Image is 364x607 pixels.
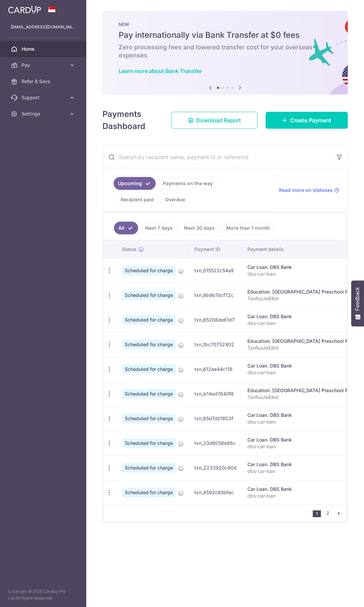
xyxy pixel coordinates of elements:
[141,222,177,234] a: Next 7 days
[247,295,361,302] p: TanRuiJieElliot
[355,287,361,311] span: Feedback
[11,24,75,30] p: [EMAIL_ADDRESS][DOMAIN_NAME]
[247,436,361,443] div: Car Loan. DBS Bank
[247,369,361,376] p: dbs-car-loan
[122,340,176,349] span: Scheduled for charge
[102,108,159,132] h4: Payments Dashboard
[122,246,136,253] span: Status
[247,387,361,394] div: Education. [GEOGRAPHIC_DATA] Preschool Pte Ltd
[172,112,257,129] a: Download Report
[161,193,189,206] a: Overdue
[247,271,361,277] p: dbs-car-loan
[247,419,361,425] p: dbs-car-loan
[313,505,347,521] nav: pager
[247,443,361,450] p: dbs-car-loan
[313,510,321,517] li: 1
[102,11,348,95] img: Bank transfer banner
[324,509,332,517] a: 2
[122,438,176,448] span: Scheduled for charge
[119,30,332,41] h5: Pay internationally via Bank Transfer at $0 fees
[247,394,361,401] p: TanRuiJieElliot
[247,412,361,419] div: Car Loan. DBS Bank
[247,486,361,492] div: Car Loan. DBS Bank
[279,187,333,194] span: Read more on statuses
[22,78,66,85] span: Refer & Save
[122,364,176,374] span: Scheduled for charge
[247,468,361,475] p: dbs-car-loan
[196,116,241,124] span: Download Report
[119,43,332,59] h6: Zero processing fees and lowered transfer cost for your overseas expenses
[114,222,138,234] a: All
[22,62,66,69] span: Pay
[103,146,331,168] input: Search by recipient name, payment id or reference
[189,283,242,307] td: txn_9b9b7dcf72c
[247,461,361,468] div: Car Loan. DBS Bank
[189,406,242,431] td: txn_65d7d01603f
[189,307,242,332] td: txn_65208de61d7
[222,222,274,234] a: More than 1 month
[180,222,219,234] a: Next 30 days
[247,264,361,271] div: Car Loan. DBS Bank
[22,46,66,52] span: Home
[189,357,242,381] td: txn_612ae44c118
[22,110,66,117] span: Settings
[122,315,176,325] span: Scheduled for charge
[189,455,242,480] td: txn_2233920c90d
[290,116,331,124] span: Create Payment
[22,94,66,101] span: Support
[122,389,176,399] span: Scheduled for charge
[247,492,361,499] p: dbs-car-loan
[247,338,361,345] div: Education. [GEOGRAPHIC_DATA] Preschool Pte Ltd
[189,480,242,505] td: txn_8592c69bfec
[189,332,242,357] td: txn_1bc70732402
[189,381,242,406] td: txn_b14ed7640f8
[189,431,242,455] td: txn_33d6058e86c
[119,68,202,74] a: Learn more about Bank Transfer
[8,5,41,14] img: CardUp
[189,258,242,283] td: txn_015522c54a9
[247,362,361,369] div: Car Loan. DBS Bank
[189,241,242,258] th: Payment ID
[247,288,361,295] div: Education. [GEOGRAPHIC_DATA] Preschool Pte Ltd
[122,463,176,473] span: Scheduled for charge
[247,345,361,351] p: TanRuiJieElliot
[122,414,176,423] span: Scheduled for charge
[279,187,339,194] a: Read more on statuses
[351,280,364,326] button: Feedback - Show survey
[266,112,348,129] a: Create Payment
[122,488,176,497] span: Scheduled for charge
[122,290,176,300] span: Scheduled for charge
[122,266,176,275] span: Scheduled for charge
[247,320,361,327] p: dbs-car-loan
[158,177,217,190] a: Payments on the way
[119,22,332,27] p: NEW
[247,313,361,320] div: Car Loan. DBS Bank
[116,193,158,206] a: Recipient paid
[114,177,156,190] a: Upcoming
